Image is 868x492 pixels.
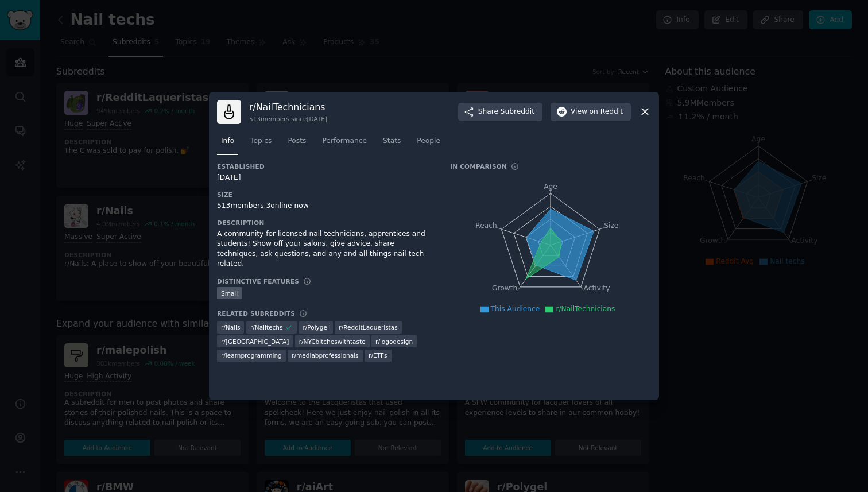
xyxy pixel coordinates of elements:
[475,221,497,229] tspan: Reach
[501,107,534,117] span: Subreddit
[217,277,299,285] h3: Distinctive Features
[217,287,242,299] div: Small
[604,221,618,229] tspan: Size
[250,323,282,331] span: r/ Nailtechs
[544,183,557,191] tspan: Age
[590,107,623,117] span: on Reddit
[221,338,289,346] span: r/ [GEOGRAPHIC_DATA]
[217,309,295,317] h3: Related Subreddits
[584,284,610,292] tspan: Activity
[217,132,238,156] a: Info
[217,201,434,211] div: 513 members, 3 online now
[250,136,272,146] span: Topics
[375,338,413,346] span: r/ logodesign
[556,305,615,313] span: r/NailTechnicians
[249,101,327,113] h3: r/ NailTechnicians
[322,136,367,146] span: Performance
[379,132,405,156] a: Stats
[383,136,401,146] span: Stats
[303,323,328,331] span: r/ Polygel
[491,305,540,313] span: This Audience
[221,351,282,359] span: r/ learnprogramming
[217,162,434,171] h3: Established
[492,284,517,292] tspan: Growth
[478,107,534,117] span: Share
[221,136,234,146] span: Info
[551,103,631,121] button: Viewon Reddit
[217,100,241,124] img: NailTechnicians
[339,323,397,331] span: r/ RedditLaqueristas
[217,229,434,269] div: A community for licensed nail technicians, apprentices and students! Show off your salons, give a...
[217,173,434,183] div: [DATE]
[221,323,240,331] span: r/ Nails
[288,136,306,146] span: Posts
[284,132,310,156] a: Posts
[458,103,542,121] button: ShareSubreddit
[217,219,434,227] h3: Description
[318,132,371,156] a: Performance
[292,351,358,359] span: r/ medlabprofessionals
[249,115,327,123] div: 513 members since [DATE]
[450,162,507,171] h3: In Comparison
[246,132,276,156] a: Topics
[217,191,434,199] h3: Size
[413,132,444,156] a: People
[299,338,366,346] span: r/ NYCbitcheswithtaste
[369,351,387,359] span: r/ ETFs
[417,136,440,146] span: People
[571,107,623,117] span: View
